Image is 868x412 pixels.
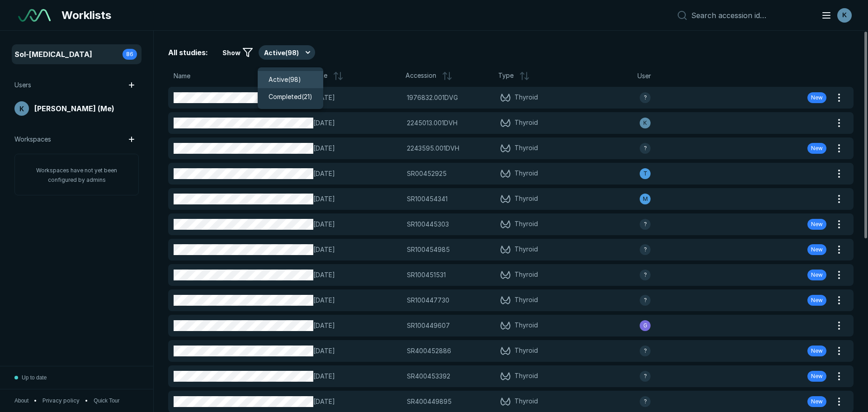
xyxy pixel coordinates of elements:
[811,296,823,304] span: New
[22,374,47,382] span: Up to date
[269,92,312,102] span: Completed ( 21 )
[637,71,651,81] span: User
[514,143,538,154] span: Thyroid
[498,71,514,81] span: Type
[807,346,826,356] div: New
[36,167,117,183] span: Workspaces have not yet been configured by admins
[816,6,854,24] button: avatar-name
[640,320,651,331] div: avatar-name
[807,396,826,407] div: New
[313,270,401,280] span: [DATE]
[313,219,401,229] span: [DATE]
[14,5,54,25] a: See-Mode Logo
[13,99,141,118] a: avatar-name[PERSON_NAME] (Me)
[174,71,190,81] span: Name
[514,118,538,128] span: Thyroid
[644,372,647,380] span: ?
[313,346,401,356] span: [DATE]
[126,50,133,58] span: 86
[168,47,208,58] span: All studies:
[640,168,651,179] div: avatar-name
[14,397,28,405] button: About
[407,346,451,356] span: SR400452886
[407,219,449,229] span: SR100445303
[807,371,826,382] div: New
[313,397,401,407] span: [DATE]
[407,397,452,407] span: SR400449895
[407,93,458,103] span: 1976832.001DVG
[514,346,538,356] span: Thyroid
[807,244,826,255] div: New
[807,219,826,230] div: New
[644,94,647,102] span: ?
[258,67,323,109] div: Active(98)
[313,194,401,204] span: [DATE]
[407,270,446,280] span: SR100451531
[643,322,647,330] span: G
[514,244,538,255] span: Thyroid
[123,49,137,60] div: 86
[643,119,647,127] span: K
[644,296,647,304] span: ?
[168,188,832,210] a: [DATE]SR100454341Thyroidavatar-name
[313,93,401,103] span: [DATE]
[407,245,450,255] span: SR100454985
[640,219,651,230] div: avatar-name
[42,397,80,405] a: Privacy policy
[644,144,647,152] span: ?
[61,7,111,24] span: Worklists
[640,396,651,407] div: avatar-name
[85,397,88,405] span: •
[313,143,401,153] span: [DATE]
[807,270,826,280] div: New
[640,270,651,280] div: avatar-name
[222,48,241,57] span: Show
[640,244,651,255] div: avatar-name
[514,168,538,179] span: Thyroid
[313,321,401,331] span: [DATE]
[811,271,823,279] span: New
[406,71,436,81] span: Accession
[640,92,651,103] div: avatar-name
[313,371,401,381] span: [DATE]
[640,194,651,204] div: avatar-name
[811,94,823,102] span: New
[19,104,24,114] span: K
[640,118,651,128] div: avatar-name
[807,143,826,154] div: New
[407,143,459,153] span: 2243595.001DVH
[14,80,31,90] span: Users
[407,321,450,331] span: SR100449607
[514,295,538,306] span: Thyroid
[14,49,92,60] span: Sol-[MEDICAL_DATA]
[807,295,826,306] div: New
[14,134,51,144] span: Workspaces
[168,315,832,336] a: [DATE]SR100449607Thyroidavatar-name
[34,397,37,405] span: •
[13,45,141,63] a: Sol-[MEDICAL_DATA]86
[514,270,538,280] span: Thyroid
[313,295,401,305] span: [DATE]
[640,295,651,306] div: avatar-name
[168,163,832,185] a: [DATE]SR00452925Thyroidavatar-name
[644,398,647,406] span: ?
[837,8,852,23] div: avatar-name
[640,143,651,154] div: avatar-name
[811,220,823,228] span: New
[514,219,538,230] span: Thyroid
[407,118,458,128] span: 2245013.001DVH
[168,112,832,134] a: [DATE]2245013.001DVHThyroidavatar-name
[18,9,51,22] img: See-Mode Logo
[14,101,29,116] div: avatar-name
[811,144,823,152] span: New
[34,103,114,114] span: [PERSON_NAME] (Me)
[94,397,119,405] button: Quick Tour
[691,11,810,20] input: Search accession id…
[514,396,538,407] span: Thyroid
[407,194,448,204] span: SR100454341
[640,346,651,356] div: avatar-name
[811,347,823,355] span: New
[313,118,401,128] span: [DATE]
[407,371,450,381] span: SR400453392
